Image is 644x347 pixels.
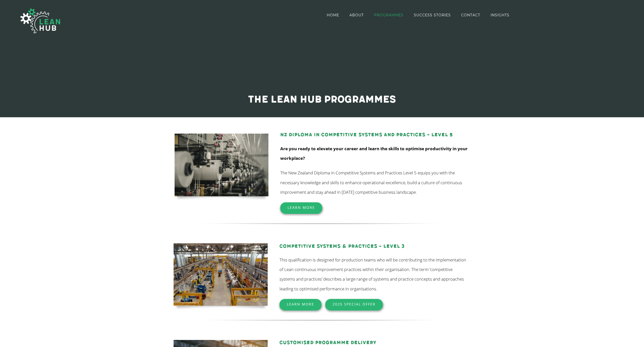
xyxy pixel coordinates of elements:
a: SUCCESS STORIES [414,1,451,29]
strong: Are you ready to elevate your career and learn the skills to optimise productivity in your workpl... [280,146,468,161]
a: Learn More [279,299,321,310]
span: INSIGHTS [491,13,509,17]
a: INSIGHTS [491,1,509,29]
a: 2025 special offer [325,299,383,310]
span: Learn More [287,302,314,306]
img: The Lean Hub | Optimising productivity with Lean Logo [15,3,65,39]
img: science-in-hd-pAzSrQF3XUQ-unsplash [174,243,268,306]
a: CONTACT [461,1,480,29]
a: PROGRAMMES [374,1,404,29]
a: ABOUT [349,1,364,29]
a: NZ Diploma in Competitive Systems and Practices – Level 5 [280,132,453,138]
span: SUCCESS STORIES [414,13,451,17]
span: 2025 special offer [333,302,376,306]
nav: Main Menu [327,1,509,29]
span: This qualification is designed for production teams who will be contributing to the implementatio... [279,257,466,292]
span: PROGRAMMES [374,13,404,17]
span: HOME [327,13,339,17]
a: Learn More [280,202,322,213]
a: HOME [327,1,339,29]
a: Customised Programme Delivery [279,340,376,345]
span: CONTACT [461,13,480,17]
img: kevin-limbri-mBXQCNKbq7E-unsplash [175,134,268,196]
span: ABOUT [349,13,364,17]
span: Learn More [288,205,315,210]
span: The Lean Hub programmes [248,94,396,105]
a: Competitive Systems & Practices – Level 3 [279,243,405,249]
span: The New Zealand Diploma in Competitive Systems and Practices Level 5 equips you with the necessar... [280,170,462,195]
